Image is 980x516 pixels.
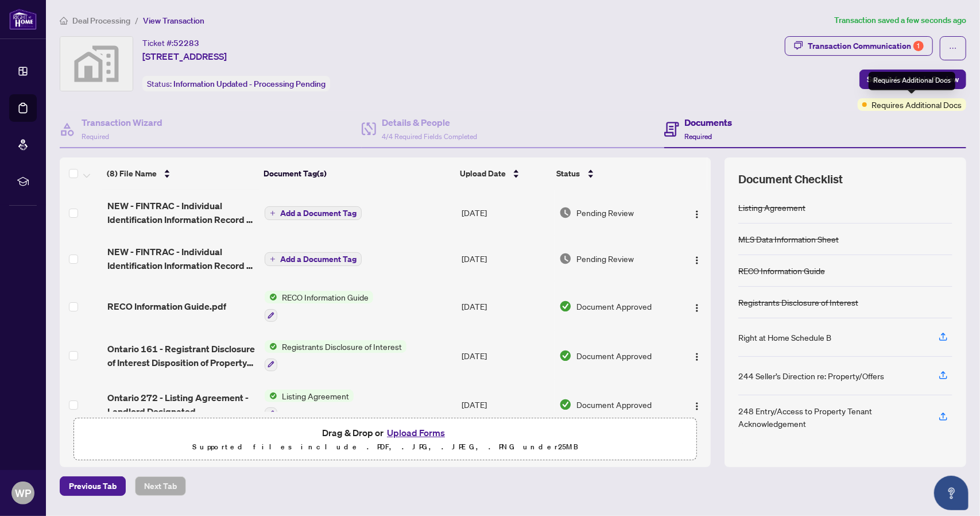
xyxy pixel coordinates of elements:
img: Logo [692,352,702,361]
th: Status [552,157,673,190]
img: Document Status [559,349,572,362]
h4: Details & People [382,115,477,129]
div: Status: [142,76,330,91]
span: Document Approved [576,349,652,362]
h4: Transaction Wizard [82,115,162,129]
li: / [135,14,138,27]
span: 4/4 Required Fields Completed [382,132,477,141]
button: Status IconRECO Information Guide [265,291,373,322]
img: Logo [692,402,702,411]
button: Add a Document Tag [265,252,362,267]
span: 52283 [173,38,199,48]
td: [DATE] [457,331,555,380]
span: Previous Tab [69,477,117,495]
span: Required [685,132,712,141]
button: Status IconListing Agreement [265,390,354,421]
div: MLS Data Information Sheet [738,233,839,245]
span: ellipsis [949,44,957,52]
button: Logo [688,297,706,315]
button: Upload Forms [384,425,448,440]
img: Document Status [559,252,572,265]
div: Transaction Communication [808,37,924,55]
img: Document Status [559,206,572,219]
span: Deal Processing [72,16,130,26]
button: Transaction Communication1 [785,36,933,56]
td: [DATE] [457,190,555,236]
td: [DATE] [457,282,555,331]
span: Drag & Drop or [322,425,448,440]
th: Document Tag(s) [259,157,455,190]
button: Logo [688,203,706,222]
span: Submit for Admin Review [867,70,959,88]
span: home [60,17,68,25]
span: (8) File Name [107,167,157,180]
span: Ontario 272 - Listing Agreement - Landlord Designated Representation Agreement Authority to Offer... [107,391,256,418]
button: Add a Document Tag [265,252,362,266]
img: logo [9,9,37,30]
img: Status Icon [265,390,277,402]
span: Document Approved [576,398,652,411]
button: Next Tab [135,476,186,496]
div: Requires Additional Docs [869,72,955,90]
button: Open asap [934,476,969,510]
img: Status Icon [265,340,277,353]
p: Supported files include .PDF, .JPG, .JPEG, .PNG under 25 MB [81,440,690,454]
span: Drag & Drop orUpload FormsSupported files include .PDF, .JPG, .JPEG, .PNG under25MB [74,418,696,461]
span: Ontario 161 - Registrant Disclosure of Interest Disposition of Property EXECUTED.pdf [107,342,256,369]
span: Required [82,132,109,141]
span: Requires Additional Docs [871,98,962,111]
th: (8) File Name [102,157,259,190]
h4: Documents [685,115,733,129]
div: Listing Agreement [738,201,805,214]
div: Ticket #: [142,36,199,49]
img: Status Icon [265,291,277,303]
img: Logo [692,303,702,313]
article: Transaction saved a few seconds ago [834,14,966,27]
span: plus [270,256,276,262]
img: Document Status [559,398,572,411]
td: [DATE] [457,236,555,282]
div: Registrants Disclosure of Interest [738,296,858,309]
div: 244 Seller’s Direction re: Property/Offers [738,369,884,382]
button: Submit for Admin Review [859,70,966,89]
button: Add a Document Tag [265,206,362,220]
span: Document Checklist [738,171,843,187]
span: View Transaction [143,16,204,26]
td: [DATE] [457,380,555,430]
button: Logo [688,346,706,365]
span: Registrants Disclosure of Interest [277,340,406,353]
span: [STREET_ADDRESS] [142,49,227,63]
div: RECO Information Guide [738,264,825,277]
img: Logo [692,256,702,265]
div: Right at Home Schedule B [738,331,831,344]
span: Pending Review [576,206,634,219]
button: Previous Tab [60,476,126,496]
span: Document Approved [576,300,652,313]
span: Listing Agreement [277,390,354,402]
div: 1 [913,41,924,51]
span: Upload Date [460,167,506,180]
img: Logo [692,210,702,219]
button: Logo [688,395,706,414]
span: RECO Information Guide [277,291,373,303]
button: Status IconRegistrants Disclosure of Interest [265,340,406,371]
span: Pending Review [576,252,634,265]
span: WP [15,485,31,501]
span: plus [270,210,276,216]
div: 248 Entry/Access to Property Tenant Acknowledgement [738,405,925,430]
img: svg%3e [60,37,133,91]
span: Status [557,167,580,180]
span: Add a Document Tag [280,209,357,217]
span: Add a Document Tag [280,255,357,263]
span: NEW - FINTRAC - Individual Identification Information Record - [PERSON_NAME].pdf [107,199,256,226]
span: Information Updated - Processing Pending [173,79,326,89]
span: NEW - FINTRAC - Individual Identification Information Record - Wargha.pdf [107,245,256,272]
th: Upload Date [455,157,552,190]
button: Add a Document Tag [265,206,362,221]
span: RECO Information Guide.pdf [107,299,226,313]
button: Logo [688,249,706,268]
img: Document Status [559,300,572,313]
